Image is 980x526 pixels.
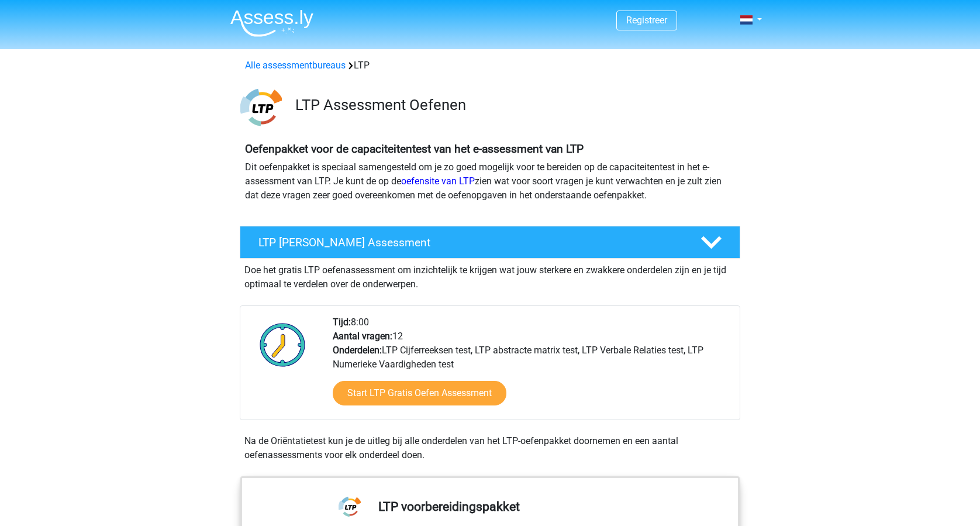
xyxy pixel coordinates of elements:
a: Start LTP Gratis Oefen Assessment [333,381,506,405]
a: Registreer [626,15,667,26]
div: 8:00 12 LTP Cijferreeksen test, LTP abstracte matrix test, LTP Verbale Relaties test, LTP Numerie... [324,315,739,420]
a: oefensite van LTP [401,176,475,187]
b: Onderdelen: [333,345,382,356]
h3: LTP Assessment Oefenen [295,96,731,114]
div: Na de Oriëntatietest kun je de uitleg bij alle onderdelen van het LTP-oefenpakket doornemen en ee... [240,434,740,462]
img: Assessly [230,9,313,37]
a: LTP [PERSON_NAME] Assessment [235,226,745,259]
p: Dit oefenpakket is speciaal samengesteld om je zo goed mogelijk voor te bereiden op de capaciteit... [245,160,735,202]
div: Doe het gratis LTP oefenassessment om inzichtelijk te krijgen wat jouw sterkere en zwakkere onder... [240,259,740,291]
img: Klok [253,315,312,374]
b: Oefenpakket voor de capaciteitentest van het e-assessment van LTP [245,142,584,156]
b: Tijd: [333,317,351,328]
h4: LTP [PERSON_NAME] Assessment [258,236,682,249]
b: Aantal vragen: [333,331,392,342]
img: ltp.png [240,87,282,128]
div: LTP [240,59,740,73]
a: Alle assessmentbureaus [245,60,346,71]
